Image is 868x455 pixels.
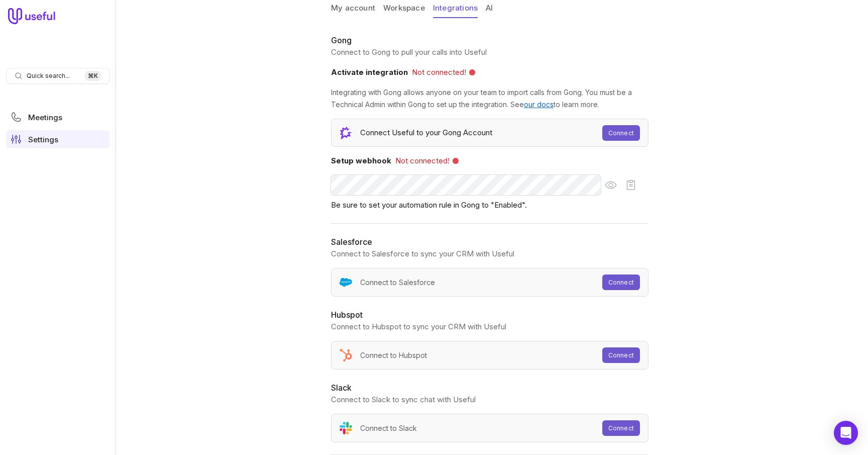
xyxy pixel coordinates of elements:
span: Connect to Salesforce [360,277,435,289]
span: Connect to Hubspot [360,349,427,361]
h2: Hubspot [331,309,648,321]
span: Connect to Slack [360,422,417,434]
p: Connect to Salesforce to sync your CRM with Useful [331,248,648,260]
p: Connect to Hubspot to sync your CRM with Useful [331,321,648,333]
span: Quick search... [27,72,70,80]
div: Be sure to set your automation rule in Gong to "Enabled". [331,199,648,211]
button: Show webhook URL [601,175,621,195]
a: Connect [602,125,640,141]
span: Activate integration [331,67,408,77]
button: Connect [602,420,640,436]
span: Not connected! [412,66,466,78]
h2: Gong [331,34,648,46]
span: Meetings [28,114,62,121]
div: Open Intercom Messenger [834,421,858,445]
span: Connect Useful to your Gong Account [360,127,492,139]
span: Not connected! [395,155,450,167]
h2: Salesforce [331,236,648,248]
button: Connect [602,347,640,363]
h2: Slack [331,382,648,394]
p: Connect to Gong to pull your calls into Useful [331,46,648,58]
span: Setup webhook [331,156,391,165]
p: Connect to Slack to sync chat with Useful [331,394,648,406]
p: Integrating with Gong allows anyone on your team to import calls from Gong. You must be a Technic... [331,86,648,111]
kbd: ⌘ K [85,71,101,81]
a: Settings [6,130,110,148]
button: Connect [602,275,640,290]
span: Settings [28,136,58,143]
button: Copy webhook URL to clipboard [621,175,641,195]
a: our docs [524,100,554,109]
a: Meetings [6,108,110,126]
